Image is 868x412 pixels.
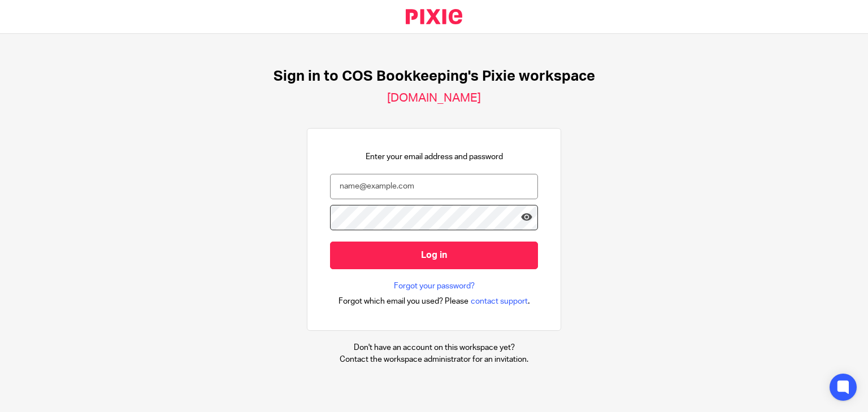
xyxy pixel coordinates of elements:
[394,280,475,292] a: Forgot your password?
[340,342,528,353] p: Don't have an account on this workspace yet?
[338,296,468,307] span: Forgot which email you used? Please
[366,151,503,163] p: Enter your email address and password
[330,174,538,199] input: name@example.com
[387,91,481,106] h2: [DOMAIN_NAME]
[340,354,528,365] p: Contact the workspace administrator for an invitation.
[274,68,595,85] h1: Sign in to COS Bookkeeping's Pixie workspace
[338,295,530,308] div: .
[330,242,538,269] input: Log in
[471,296,528,307] span: contact support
